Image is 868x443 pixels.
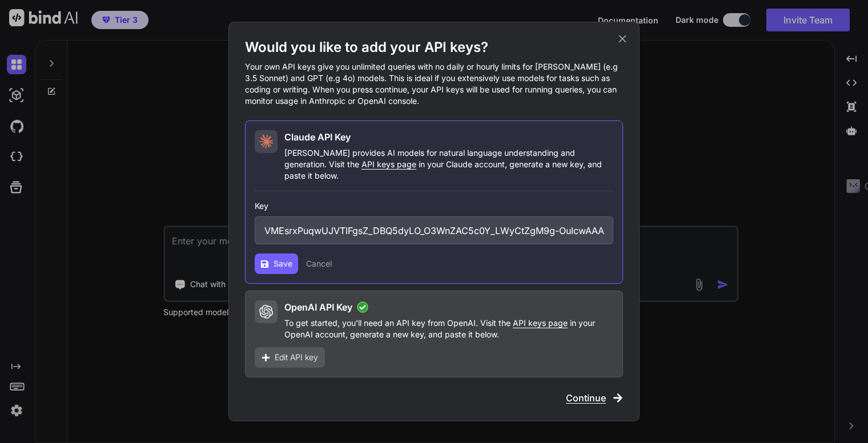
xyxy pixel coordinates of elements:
[284,147,613,182] p: [PERSON_NAME] provides AI models for natural language understanding and generation. Visit the in ...
[255,253,298,274] button: Save
[513,318,568,328] span: API keys page
[284,300,352,314] h2: OpenAI API Key
[255,200,613,212] h3: Key
[275,352,318,363] span: Edit API key
[255,216,613,244] input: Enter API Key
[566,391,606,405] span: Continue
[245,38,623,57] h1: Would you like to add your API keys?
[284,317,613,340] p: To get started, you'll need an API key from OpenAI. Visit the in your OpenAI account, generate a ...
[245,61,623,107] p: Your own API keys give you unlimited queries with no daily or hourly limits for [PERSON_NAME] (e....
[306,258,332,269] button: Cancel
[274,258,292,269] span: Save
[361,159,416,169] span: API keys page
[566,391,623,405] button: Continue
[284,130,351,144] h2: Claude API Key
